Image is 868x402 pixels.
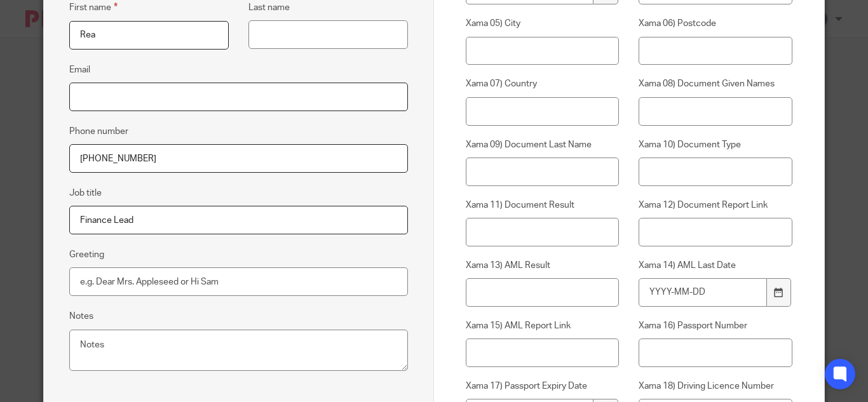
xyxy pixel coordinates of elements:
label: Xama 09) Document Last Name [466,138,619,151]
label: Xama 08) Document Given Names [639,77,792,90]
label: Notes [69,310,93,323]
input: YYYY-MM-DD [639,278,766,307]
label: Xama 17) Passport Expiry Date [466,380,619,392]
label: Xama 12) Document Report Link [639,199,792,211]
label: Xama 10) Document Type [639,138,792,151]
label: Xama 06) Postcode [639,17,792,30]
label: Last name [248,1,290,14]
label: Xama 16) Passport Number [639,319,792,332]
label: Xama 15) AML Report Link [466,319,619,332]
label: Xama 07) Country [466,77,619,90]
label: Xama 11) Document Result [466,199,619,211]
label: Greeting [69,248,104,261]
label: Xama 05) City [466,17,619,30]
label: Xama 14) AML Last Date [639,259,792,272]
label: Email [69,64,90,76]
label: Phone number [69,125,128,138]
input: e.g. Dear Mrs. Appleseed or Hi Sam [69,267,408,296]
label: Xama 13) AML Result [466,259,619,272]
label: Job title [69,187,102,199]
label: Xama 18) Driving Licence Number [639,380,792,392]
